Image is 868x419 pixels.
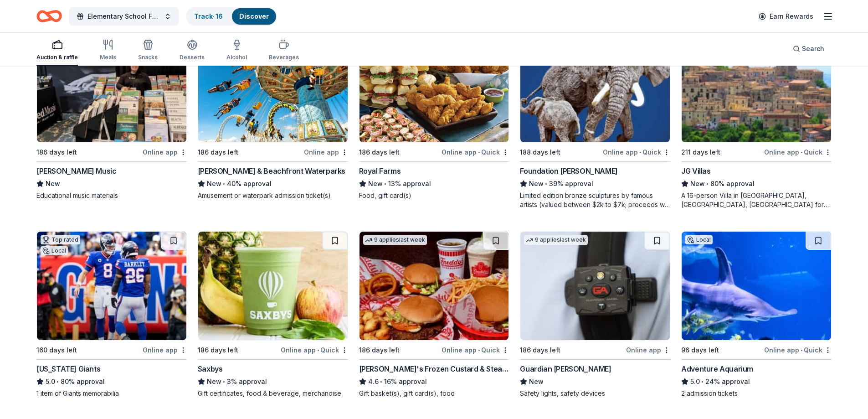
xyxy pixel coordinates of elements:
a: Image for Foundation Michelangelo1 applylast week188 days leftOnline app•QuickFoundation [PERSON_... [520,33,670,209]
div: 186 days left [36,147,77,158]
div: Limited edition bronze sculptures by famous artists (valued between $2k to $7k; proceeds will spl... [520,191,670,209]
div: Online app [304,146,348,158]
a: Home [36,5,62,27]
div: Online app Quick [442,146,509,158]
div: 186 days left [198,345,238,356]
span: New [690,178,705,189]
div: 13% approval [359,178,509,189]
div: Meals [100,54,116,61]
span: • [380,378,382,385]
div: Local [41,246,68,255]
div: Online app Quick [764,146,832,158]
div: Online app [143,344,187,356]
span: • [223,180,225,187]
div: [PERSON_NAME]'s Frozen Custard & Steakburgers [359,363,509,374]
button: Track· 16Discover [186,7,277,26]
a: Image for Saxbys186 days leftOnline app•QuickSaxbysNew•3% approvalGift certificates, food & bever... [198,231,348,398]
a: Earn Rewards [753,8,819,25]
div: Online app Quick [281,344,348,356]
a: Image for Adventure Aquarium Local96 days leftOnline app•QuickAdventure Aquarium5.0•24% approval2... [681,231,832,398]
div: 24% approval [681,376,832,387]
div: Online app Quick [442,344,509,356]
div: [PERSON_NAME] & Beachfront Waterparks [198,166,345,176]
div: Snacks [138,54,158,61]
span: • [56,378,59,385]
span: Elementary School Fundraiser/ Tricky Tray [87,11,160,22]
span: New [207,178,221,189]
button: Elementary School Fundraiser/ Tricky Tray [69,7,179,26]
a: Image for Royal Farms2 applieslast week186 days leftOnline app•QuickRoyal FarmsNew•13% approvalFo... [359,33,509,200]
div: 9 applies last week [524,235,588,245]
img: Image for Saxbys [198,232,348,340]
div: 160 days left [36,345,77,356]
div: 39% approval [520,178,670,189]
div: 40% approval [198,178,348,189]
img: Image for Adventure Aquarium [682,232,831,340]
img: Image for Royal Farms [360,34,509,142]
div: Guardian [PERSON_NAME] [520,363,611,374]
div: [US_STATE] Giants [36,363,100,374]
button: Alcohol [226,36,247,66]
div: Amusement or waterpark admission ticket(s) [198,191,348,200]
button: Desserts [180,36,205,66]
div: Online app Quick [764,344,832,356]
div: 80% approval [36,376,187,387]
span: • [478,347,480,354]
span: Search [802,43,824,54]
a: Image for Guardian Angel Device9 applieslast week186 days leftOnline appGuardian [PERSON_NAME]New... [520,231,670,398]
button: Search [786,40,832,58]
div: Gift basket(s), gift card(s), food [359,389,509,398]
div: Adventure Aquarium [681,363,753,374]
button: Beverages [269,36,299,66]
div: 9 applies last week [363,235,427,245]
div: 188 days left [520,147,560,158]
span: • [384,180,386,187]
div: 96 days left [681,345,719,356]
div: 3% approval [198,376,348,387]
div: Royal Farms [359,166,401,176]
div: Alcohol [226,54,247,61]
span: • [545,180,548,187]
div: 186 days left [359,147,400,158]
a: Image for Alfred Music3 applieslast week186 days leftOnline app[PERSON_NAME] MusicNewEducational ... [36,33,187,200]
div: Online app [626,344,670,356]
img: Image for Freddy's Frozen Custard & Steakburgers [360,232,509,340]
div: 211 days left [681,147,720,158]
span: • [639,149,641,156]
span: • [702,378,704,385]
span: 5.0 [46,376,55,387]
span: New [529,178,544,189]
div: Beverages [269,54,299,61]
div: Auction & raffle [36,54,78,61]
a: Image for JG Villas1 applylast week211 days leftOnline app•QuickJG VillasNew•80% approvalA 16-per... [681,33,832,209]
div: Saxbys [198,363,223,374]
div: A 16-person Villa in [GEOGRAPHIC_DATA], [GEOGRAPHIC_DATA], [GEOGRAPHIC_DATA] for 7days/6nights (R... [681,191,832,209]
a: Image for New York GiantsTop ratedLocal160 days leftOnline app[US_STATE] Giants5.0•80% approval1 ... [36,231,187,398]
div: JG Villas [681,166,710,176]
button: Meals [100,36,116,66]
img: Image for New York Giants [37,232,186,340]
img: Image for Alfred Music [37,34,186,142]
span: • [801,347,802,354]
div: Online app [143,146,187,158]
a: Track· 16 [194,12,223,20]
a: Image for Freddy's Frozen Custard & Steakburgers9 applieslast week186 days leftOnline app•Quick[P... [359,231,509,398]
div: Foundation [PERSON_NAME] [520,166,617,176]
div: 186 days left [359,345,400,356]
img: Image for Foundation Michelangelo [520,34,670,142]
div: Desserts [180,54,205,61]
div: 186 days left [198,147,238,158]
div: Educational music materials [36,191,187,200]
span: New [207,376,221,387]
div: 16% approval [359,376,509,387]
span: New [46,178,60,189]
span: • [707,180,709,187]
button: Auction & raffle [36,36,78,66]
div: 2 admission tickets [681,389,832,398]
div: Gift certificates, food & beverage, merchandise [198,389,348,398]
span: • [478,149,480,156]
img: Image for Morey's Piers & Beachfront Waterparks [198,34,348,142]
div: 80% approval [681,178,832,189]
button: Snacks [138,36,158,66]
span: New [529,376,544,387]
